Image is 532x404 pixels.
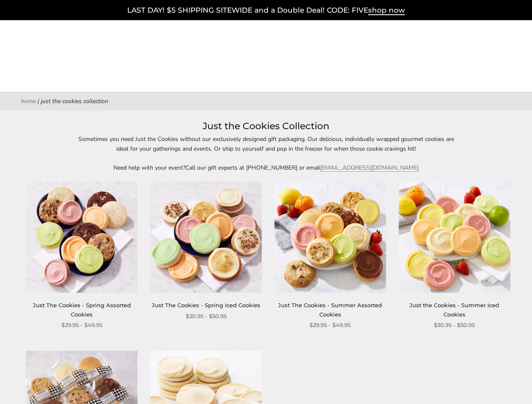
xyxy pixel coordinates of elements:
p: Sometimes you need Just the Cookies without our exclusively designed gift packaging. Our deliciou... [72,134,460,154]
a: LAST DAY! $5 SHIPPING SITEWIDE and a Double Deal! CODE: FIVEshop now [127,6,405,15]
a: Home [21,97,36,105]
span: $30.95 - $50.95 [186,312,227,321]
img: Just The Cookies - Spring Iced Cookies [150,181,262,292]
span: shop now [368,6,405,15]
a: Just The Cookies - Spring Iced Cookies [152,302,260,308]
span: | [37,97,39,105]
img: Just The Cookies - Summer Assorted Cookies [274,181,386,292]
a: Just The Cookies - Spring Assorted Cookies [33,302,131,317]
nav: breadcrumbs [21,96,511,106]
h1: Just the Cookies Collection [34,119,498,134]
img: Just the Cookies - Summer Iced Cookies [398,181,510,292]
span: $29.95 - $49.95 [310,321,350,330]
span: Call our gift experts at [PHONE_NUMBER] or email [185,164,320,172]
span: $29.95 - $49.95 [61,321,102,330]
a: Just the Cookies - Summer Iced Cookies [409,302,499,317]
p: Need help with your event? [72,163,460,173]
a: [EMAIL_ADDRESS][DOMAIN_NAME] [320,164,419,172]
span: $30.95 - $50.95 [434,321,475,330]
a: Just The Cookies - Summer Assorted Cookies [278,302,382,317]
img: Just The Cookies - Spring Assorted Cookies [26,181,138,292]
span: Just the Cookies Collection [41,97,108,105]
